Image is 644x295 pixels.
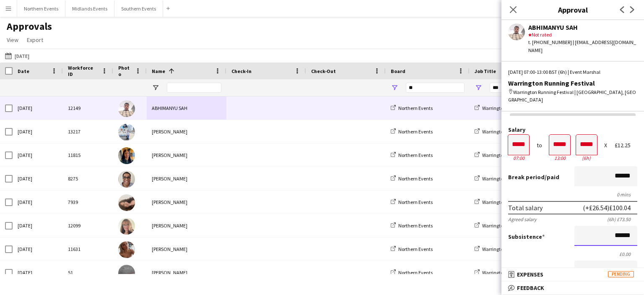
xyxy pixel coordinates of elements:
[482,222,543,229] span: Warrington Running Festival
[482,128,543,135] span: Warrington Running Festival
[391,128,433,135] a: Northern Events
[231,68,252,74] span: Check-In
[508,68,637,76] div: [DATE] 07:00-13:00 BST (6h) | Event Marshal
[391,152,433,158] a: Northern Events
[398,222,433,229] span: Northern Events
[147,214,226,237] div: [PERSON_NAME]
[391,199,433,205] a: Northern Events
[508,155,529,161] div: 07:00
[508,204,543,212] div: Total salary
[68,65,98,77] span: Workforce ID
[118,147,135,164] img: Alayana Ahmed
[475,175,543,182] a: Warrington Running Festival
[475,105,543,111] a: Warrington Running Festival
[501,282,644,294] mat-expansion-panel-header: Feedback
[147,97,226,120] div: ABHIMANYU SAH
[490,83,548,93] input: Job Title Filter Input
[311,68,336,74] span: Check-Out
[63,120,113,143] div: 13217
[608,271,634,277] span: Pending
[23,34,47,45] a: Export
[482,199,543,205] span: Warrington Running Festival
[475,68,496,74] span: Job Title
[147,261,226,284] div: [PERSON_NAME]
[147,144,226,167] div: [PERSON_NAME]
[391,222,433,229] a: Northern Events
[63,238,113,261] div: 11631
[391,84,398,91] button: Open Filter Menu
[528,39,637,54] div: t. [PHONE_NUMBER] | [EMAIL_ADDRESS][DOMAIN_NAME]
[501,4,644,15] h3: Approval
[508,127,637,133] label: Salary
[576,155,597,161] div: 6h
[482,175,543,182] span: Warrington Running Festival
[607,216,637,222] div: (6h) £73.50
[13,261,63,284] div: [DATE]
[147,191,226,214] div: [PERSON_NAME]
[118,171,135,188] img: Alberto Moreira
[63,261,113,284] div: 51
[398,175,433,182] span: Northern Events
[549,155,570,161] div: 13:00
[391,68,405,74] span: Board
[475,152,543,158] a: Warrington Running Festival
[118,65,132,77] span: Photo
[63,214,113,237] div: 12099
[398,246,433,252] span: Northern Events
[17,0,65,17] button: Northern Events
[13,120,63,143] div: [DATE]
[13,238,63,261] div: [DATE]
[147,167,226,190] div: [PERSON_NAME]
[13,97,63,120] div: [DATE]
[118,218,135,235] img: Amanda Riley
[475,84,482,91] button: Open Filter Menu
[3,51,31,61] button: [DATE]
[3,34,22,45] a: View
[65,0,114,17] button: Midlands Events
[13,167,63,190] div: [DATE]
[406,83,465,93] input: Board Filter Input
[475,128,543,135] a: Warrington Running Festival
[152,84,159,91] button: Open Filter Menu
[537,142,542,149] div: to
[475,199,543,205] a: Warrington Running Festival
[63,191,113,214] div: 7939
[482,152,543,158] span: Warrington Running Festival
[398,152,433,158] span: Northern Events
[398,199,433,205] span: Northern Events
[508,89,637,104] div: Warrington Running Festival | [GEOGRAPHIC_DATA], [GEOGRAPHIC_DATA]
[475,222,543,229] a: Warrington Running Festival
[18,68,29,74] span: Date
[118,124,135,141] img: Aftab Ahmad
[604,142,607,149] div: X
[482,269,543,276] span: Warrington Running Festival
[152,68,165,74] span: Name
[583,204,631,212] div: (+£26.54) £100.04
[63,97,113,120] div: 12149
[27,36,43,44] span: Export
[482,246,543,252] span: Warrington Running Festival
[508,173,559,181] label: /paid
[167,83,221,93] input: Name Filter Input
[508,173,545,181] span: Break period
[13,191,63,214] div: [DATE]
[391,246,433,252] a: Northern Events
[517,284,544,292] span: Feedback
[508,251,637,257] div: £0.00
[398,128,433,135] span: Northern Events
[475,246,543,252] a: Warrington Running Festival
[528,31,637,39] div: Not rated
[501,268,644,281] mat-expansion-panel-header: ExpensesPending
[508,216,537,222] div: Agreed salary
[118,265,135,282] img: Andrew Green
[118,241,135,258] img: Amber Horrocks
[114,0,163,17] button: Southern Events
[13,214,63,237] div: [DATE]
[508,79,637,87] div: Warrington Running Festival
[63,144,113,167] div: 11815
[118,194,135,211] img: Alice Williams
[508,191,637,198] div: 0 mins
[147,120,226,143] div: [PERSON_NAME]
[391,105,433,111] a: Northern Events
[63,167,113,190] div: 8275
